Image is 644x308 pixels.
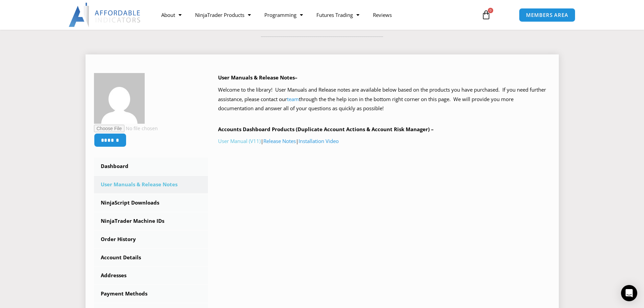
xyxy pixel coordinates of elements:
img: LogoAI | Affordable Indicators – NinjaTrader [69,3,141,27]
b: User Manuals & Release Notes– [218,74,297,81]
a: 0 [471,5,501,25]
a: NinjaTrader Machine IDs [94,212,208,230]
div: Open Intercom Messenger [621,285,637,301]
a: Futures Trading [310,7,366,23]
p: Welcome to the library! User Manuals and Release notes are available below based on the products ... [218,85,550,114]
a: User Manuals & Release Notes [94,176,208,193]
a: Dashboard [94,158,208,175]
nav: Menu [154,7,474,23]
a: team [287,96,299,102]
a: About [154,7,188,23]
a: Addresses [94,267,208,284]
a: Order History [94,231,208,248]
a: MEMBERS AREA [519,8,575,22]
span: MEMBERS AREA [526,13,568,18]
img: 9c4ec3a9a32093c73c0b8c246fd2644614eb7a951abfca8d6f18ab9c52a1beff [94,73,145,124]
a: NinjaTrader Products [188,7,258,23]
a: Release Notes [263,138,296,144]
a: Account Details [94,249,208,266]
span: 0 [488,8,493,13]
b: Accounts Dashboard Products (Duplicate Account Actions & Account Risk Manager) – [218,126,434,133]
a: Payment Methods [94,285,208,303]
a: NinjaScript Downloads [94,194,208,212]
a: Installation Video [299,138,339,144]
a: User Manual (V11) [218,138,261,144]
p: | | [218,137,550,146]
a: Programming [258,7,310,23]
a: Reviews [366,7,399,23]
